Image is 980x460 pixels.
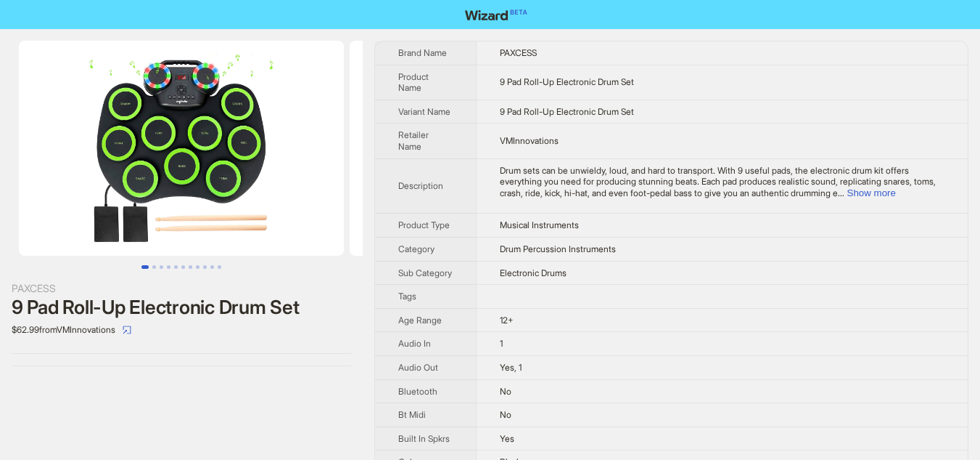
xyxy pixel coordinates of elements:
[12,281,351,296] div: PAXCESS
[398,243,435,254] span: Category
[12,296,351,318] div: 9 Pad Roll-Up Electronic Drum Set
[218,265,221,269] button: Go to slide 11
[181,265,185,269] button: Go to slide 6
[398,433,450,444] span: Built In Spkrs
[398,386,437,397] span: Bluetooth
[398,338,431,349] span: Audio In
[500,338,503,349] span: 1
[500,362,522,373] span: Yes, 1
[398,291,416,302] span: Tags
[141,265,149,269] button: Go to slide 1
[500,267,567,278] span: Electronic Drums
[500,135,559,146] span: VMInnovations
[12,318,351,342] div: $62.99 from VMInnovations
[174,265,178,269] button: Go to slide 5
[398,71,429,94] span: Product Name
[500,243,616,254] span: Drum Percussion Instruments
[210,265,214,269] button: Go to slide 10
[398,47,447,58] span: Brand Name
[500,165,936,198] span: Drum sets can be unwieldy, loud, and hard to transport. With 9 useful pads, the electronic drum k...
[500,433,514,444] span: Yes
[838,187,844,198] span: ...
[398,219,450,230] span: Product Type
[500,315,514,326] span: 12+
[123,326,131,334] span: select
[203,265,207,269] button: Go to slide 9
[398,106,450,117] span: Variant Name
[500,219,579,230] span: Musical Instruments
[398,129,429,152] span: Retailer Name
[398,362,438,373] span: Audio Out
[350,41,675,256] img: 9 Pad Roll-Up Electronic Drum Set 9 Pad Roll-Up Electronic Drum Set image 2
[19,41,344,256] img: 9 Pad Roll-Up Electronic Drum Set 9 Pad Roll-Up Electronic Drum Set image 1
[500,165,944,199] div: Drum sets can be unwieldy, loud, and hard to transport. With 9 useful pads, the electronic drum k...
[398,267,452,278] span: Sub Category
[847,187,896,198] button: Expand
[398,409,426,420] span: Bt Midi
[189,265,192,269] button: Go to slide 7
[398,315,442,326] span: Age Range
[500,76,634,87] span: 9 Pad Roll-Up Electronic Drum Set
[152,265,156,269] button: Go to slide 2
[500,106,634,117] span: 9 Pad Roll-Up Electronic Drum Set
[500,47,537,58] span: PAXCESS
[500,386,511,397] span: No
[196,265,199,269] button: Go to slide 8
[160,265,163,269] button: Go to slide 3
[167,265,170,269] button: Go to slide 4
[500,409,511,420] span: No
[398,180,443,191] span: Description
